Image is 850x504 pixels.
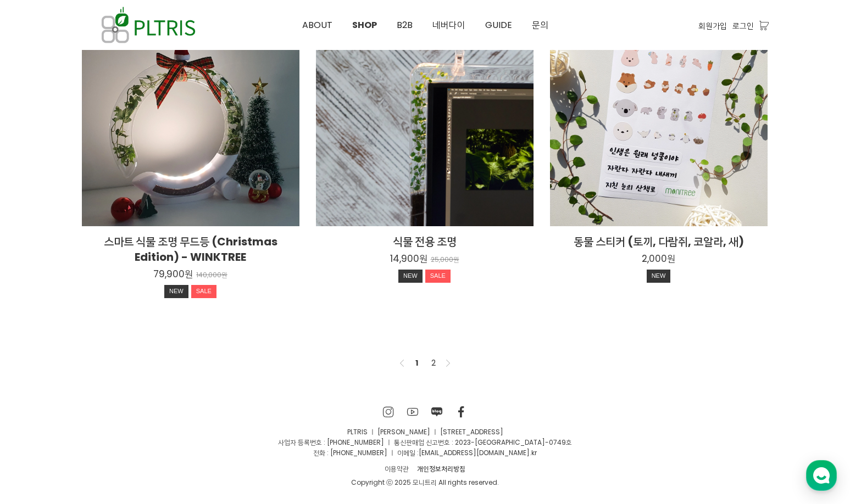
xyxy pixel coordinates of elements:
a: GUIDE [475,1,522,50]
p: 79,900원 [153,268,193,280]
a: 로그인 [732,20,754,32]
span: 문의 [532,19,548,31]
a: 대화 [73,348,142,376]
h2: 식물 전용 조명 [316,234,534,249]
span: 설정 [170,365,183,373]
a: 식물 전용 조명 14,900원 25,000원 NEWSALE [316,234,534,285]
div: NEW [164,285,188,298]
h2: 동물 스티커 (토끼, 다람쥐, 코알라, 새) [550,234,768,249]
span: GUIDE [485,19,512,31]
a: 회원가입 [698,20,727,32]
a: 설정 [142,348,211,376]
a: 이용약관 [381,462,413,475]
div: NEW [647,270,671,283]
span: 네버다이 [432,19,465,31]
span: 대화 [101,365,114,374]
a: 동물 스티커 (토끼, 다람쥐, 코알라, 새) 2,000원 NEW [550,234,768,285]
p: 25,000원 [431,256,459,264]
div: NEW [398,270,423,283]
a: 2 [427,356,440,369]
span: ABOUT [302,19,332,31]
a: SHOP [342,1,387,50]
a: [EMAIL_ADDRESS][DOMAIN_NAME] [419,448,530,457]
p: 2,000원 [642,253,675,265]
div: Copyright ⓒ 2025 모니트리 All rights reserved. [82,477,769,488]
a: 스마트 식물 조명 무드등 (Christmas Edition) - WINKTREE 79,900원 140,000원 NEWSALE [82,234,299,301]
span: SHOP [352,19,377,31]
h2: 스마트 식물 조명 무드등 (Christmas Edition) - WINKTREE [82,234,299,265]
a: B2B [387,1,423,50]
a: ABOUT [292,1,342,50]
span: B2B [397,19,413,31]
div: SALE [191,285,216,298]
a: 개인정보처리방침 [413,462,470,475]
p: 14,900원 [390,253,427,265]
span: 홈 [35,365,41,373]
p: 140,000원 [196,271,227,279]
p: PLTRIS ㅣ [PERSON_NAME] ㅣ [STREET_ADDRESS] [82,427,769,437]
div: SALE [425,270,451,283]
p: 전화 : [PHONE_NUMBER] ㅣ 이메일 : .kr [82,447,769,458]
a: 문의 [522,1,558,50]
a: 1 [410,356,424,369]
p: 사업자 등록번호 : [PHONE_NUMBER] ㅣ 통신판매업 신고번호 : 2023-[GEOGRAPHIC_DATA]-0749호 [82,437,769,447]
a: 네버다이 [423,1,475,50]
a: 홈 [3,348,73,376]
